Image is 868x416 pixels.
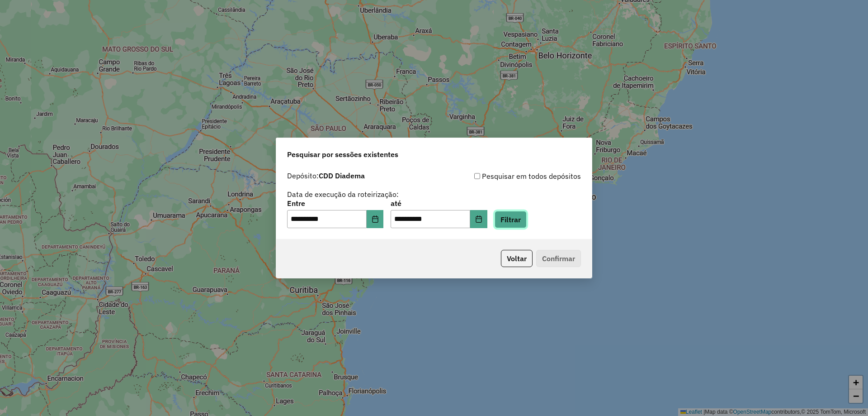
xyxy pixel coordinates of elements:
span: Pesquisar por sessões existentes [287,149,398,160]
button: Filtrar [495,211,527,228]
button: Choose Date [367,210,384,228]
label: até [391,198,487,209]
button: Choose Date [470,210,487,228]
strong: CDD Diadema [319,171,365,180]
div: Pesquisar em todos depósitos [434,171,581,182]
label: Depósito: [287,170,365,181]
label: Data de execução da roteirização: [287,189,399,200]
label: Entre [287,198,383,209]
button: Voltar [501,250,533,267]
